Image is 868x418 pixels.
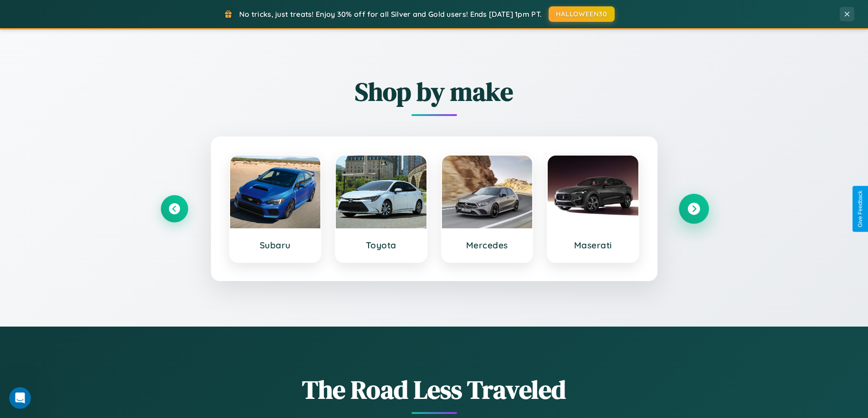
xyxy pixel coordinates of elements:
[549,6,615,22] button: HALLOWEEN30
[345,240,417,251] h3: Toyota
[451,240,524,251] h3: Mercedes
[557,240,629,251] h3: Maserati
[239,10,542,19] span: No tricks, just treats! Enjoy 30% off for all Silver and Gold users! Ends [DATE] 1pm PT.
[857,191,863,227] div: Give Feedback
[161,74,708,109] h2: Shop by make
[161,372,708,407] h1: The Road Less Traveled
[239,240,312,251] h3: Subaru
[9,387,31,409] iframe: Intercom live chat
